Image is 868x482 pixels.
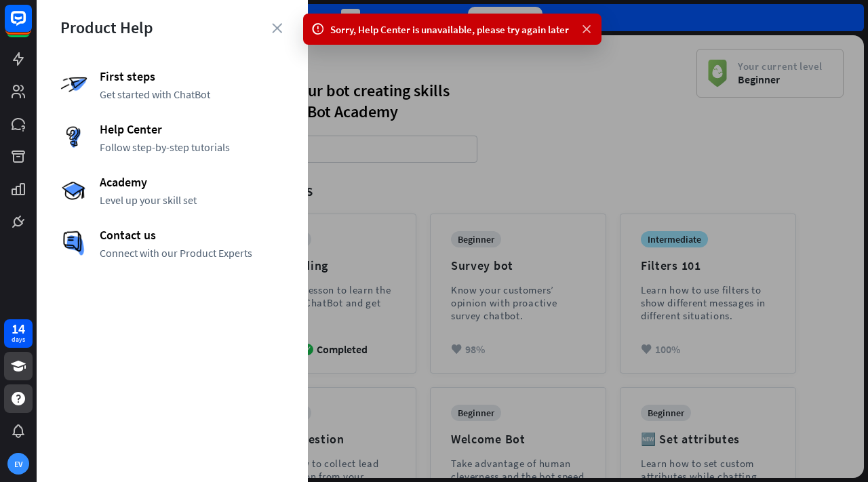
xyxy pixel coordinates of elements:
[100,174,284,190] span: Academy
[4,319,33,348] a: 14 days
[100,246,284,260] span: Connect with our Product Experts
[330,22,574,37] div: Sorry, Help Center is unavailable, please try again later
[12,323,25,335] div: 14
[100,140,284,154] span: Follow step-by-step tutorials
[272,23,282,33] i: close
[100,68,284,84] span: First steps
[60,17,284,38] div: Product Help
[100,193,284,207] span: Level up your skill set
[100,227,284,243] span: Contact us
[12,335,25,344] div: days
[7,453,29,475] div: EV
[100,121,284,137] span: Help Center
[11,5,52,46] button: Open LiveChat chat widget
[100,87,284,101] span: Get started with ChatBot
